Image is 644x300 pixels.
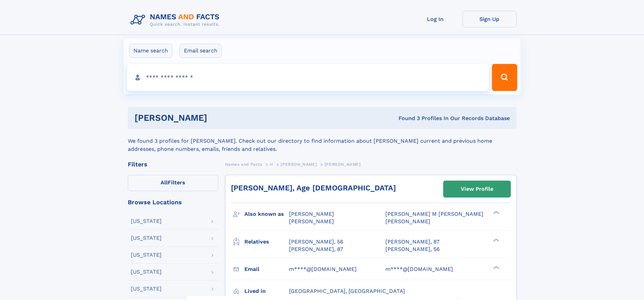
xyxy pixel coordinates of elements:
label: Filters [128,175,218,191]
a: [PERSON_NAME], 87 [289,246,343,253]
a: [PERSON_NAME], 56 [385,246,440,253]
div: Filters [128,161,218,167]
div: We found 3 profiles for [PERSON_NAME]. Check out our directory to find information about [PERSON_... [128,129,517,153]
span: [PERSON_NAME] [289,218,334,225]
a: [PERSON_NAME], 87 [385,238,439,246]
div: View Profile [461,181,493,197]
span: [PERSON_NAME] [325,162,361,167]
label: Email search [180,44,222,58]
div: [US_STATE] [131,269,162,275]
span: H [270,162,273,167]
a: Names and Facts [225,160,262,168]
div: ❯ [492,265,500,270]
span: [PERSON_NAME] [385,218,430,225]
div: ❯ [492,238,500,242]
div: ❯ [492,210,500,215]
label: Name search [129,44,172,58]
span: [PERSON_NAME] M [PERSON_NAME] [385,211,483,217]
a: H [270,160,273,168]
img: Logo Names and Facts [128,11,225,29]
span: [GEOGRAPHIC_DATA], [GEOGRAPHIC_DATA] [289,288,405,294]
div: [US_STATE] [131,286,162,292]
a: Log In [408,11,462,27]
div: [US_STATE] [131,235,162,241]
a: [PERSON_NAME], Age [DEMOGRAPHIC_DATA] [231,184,396,192]
span: [PERSON_NAME] [281,162,317,167]
h3: Lived in [244,285,289,297]
span: All [161,179,168,186]
input: search input [127,64,489,91]
div: Found 3 Profiles In Our Records Database [303,115,510,122]
h1: [PERSON_NAME] [135,114,303,122]
a: [PERSON_NAME] [281,160,317,168]
h3: Email [244,263,289,275]
span: [PERSON_NAME] [289,211,334,217]
h3: Also known as [244,208,289,220]
button: Search Button [492,64,517,91]
a: Sign Up [462,11,517,27]
a: View Profile [444,181,510,197]
div: Browse Locations [128,199,218,205]
div: [US_STATE] [131,252,162,258]
div: [US_STATE] [131,218,162,224]
h3: Relatives [244,236,289,248]
a: [PERSON_NAME], 56 [289,238,343,246]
